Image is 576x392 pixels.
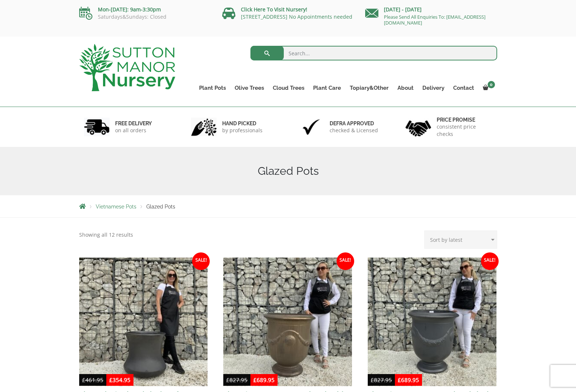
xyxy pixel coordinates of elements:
[223,258,352,386] img: The Hai Duong Glazed Golden Bronze Pots
[330,127,378,134] p: checked & Licensed
[250,46,497,60] input: Search...
[195,83,230,93] a: Plant Pots
[115,127,152,134] p: on all orders
[371,376,374,384] span: £
[398,376,401,384] span: £
[437,117,492,123] h6: Price promise
[192,252,210,270] span: Sale!
[226,376,230,384] span: £
[241,13,352,20] a: [STREET_ADDRESS] No Appointments needed
[437,123,492,138] p: consistent price checks
[109,376,113,384] span: £
[393,83,418,93] a: About
[82,376,85,384] span: £
[418,83,449,93] a: Delivery
[109,376,131,384] bdi: 354.95
[449,83,478,93] a: Contact
[365,5,497,14] p: [DATE] - [DATE]
[230,83,268,93] a: Olive Trees
[84,118,110,136] img: 1.jpg
[371,376,392,384] bdi: 827.95
[384,14,485,26] a: Please Send All Enquiries To: [EMAIL_ADDRESS][DOMAIN_NAME]
[79,14,211,20] p: Saturdays&Sundays: Closed
[82,376,103,384] bdi: 461.95
[253,376,257,384] span: £
[79,258,208,386] img: The Rach Gia Glazed Shades Of Grey Pot XL
[222,120,263,127] h6: hand picked
[79,164,497,178] h1: Glazed Pots
[406,116,431,138] img: 4.jpg
[368,258,496,386] img: The Hai Duong Glazed Shades Of Grey Plant Pots
[222,127,263,134] p: by professionals
[488,81,495,88] span: 0
[146,204,175,210] span: Glazed Pots
[398,376,419,384] bdi: 689.95
[226,376,247,384] bdi: 827.95
[79,230,133,239] p: Showing all 12 results
[115,120,152,127] h6: FREE DELIVERY
[79,203,497,209] nav: Breadcrumbs
[424,230,497,249] select: Shop order
[298,118,324,136] img: 3.jpg
[79,44,175,91] img: logo
[345,83,393,93] a: Topiary&Other
[268,83,309,93] a: Cloud Trees
[253,376,275,384] bdi: 689.95
[96,204,136,210] a: Vietnamese Pots
[478,83,497,93] a: 0
[241,6,307,13] a: Click Here To Visit Nursery!
[191,118,217,136] img: 2.jpg
[337,252,354,270] span: Sale!
[309,83,345,93] a: Plant Care
[481,252,499,270] span: Sale!
[330,120,378,127] h6: Defra approved
[79,5,211,14] p: Mon-[DATE]: 9am-3:30pm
